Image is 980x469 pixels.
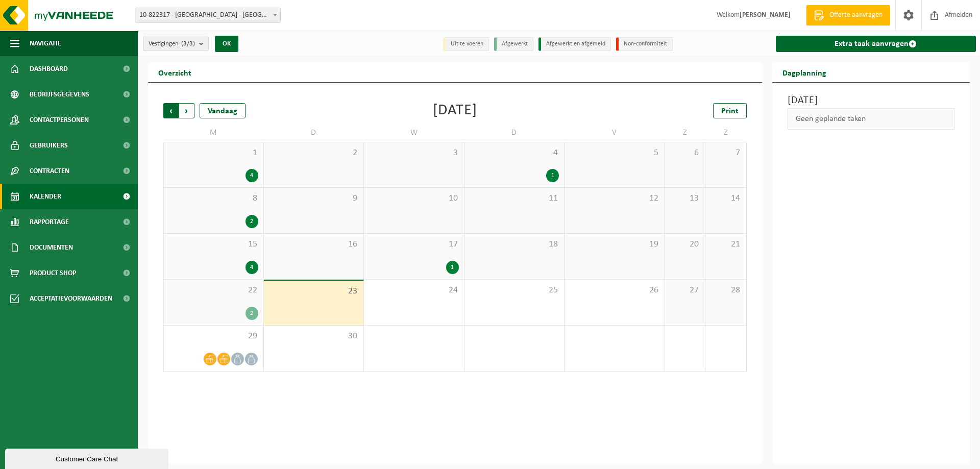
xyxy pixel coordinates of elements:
[269,193,359,204] span: 9
[494,37,533,51] li: Afgewerkt
[670,193,700,204] span: 13
[246,307,258,320] div: 2
[740,11,791,19] strong: [PERSON_NAME]
[705,124,746,142] td: Z
[546,169,559,182] div: 1
[135,8,280,22] span: 10-822317 - HUIS VALLAEY - LICHTERVELDE
[246,261,258,274] div: 4
[246,169,258,182] div: 4
[30,31,61,56] span: Navigatie
[713,103,747,118] a: Print
[369,193,459,204] span: 10
[788,93,955,108] h3: [DATE]
[806,5,890,26] a: Offerte aanvragen
[443,37,489,51] li: Uit te voeren
[538,37,611,51] li: Afgewerkt en afgemeld
[169,147,258,159] span: 1
[710,285,741,296] span: 28
[446,261,459,274] div: 1
[269,239,359,250] span: 16
[721,107,739,115] span: Print
[135,8,281,23] span: 10-822317 - HUIS VALLAEY - LICHTERVELDE
[5,447,170,469] iframe: chat widget
[200,103,246,118] div: Vandaag
[246,215,258,228] div: 2
[169,285,258,296] span: 22
[179,103,194,118] span: Volgende
[30,235,73,260] span: Documenten
[710,147,741,159] span: 7
[369,147,459,159] span: 3
[570,285,659,296] span: 26
[30,133,68,158] span: Gebruikers
[570,193,659,204] span: 12
[776,36,976,52] a: Extra taak aanvragen
[30,82,89,107] span: Bedrijfsgegevens
[565,124,665,142] td: V
[710,239,741,250] span: 21
[181,40,195,47] count: (3/3)
[269,147,359,159] span: 2
[616,37,673,51] li: Non-conformiteit
[464,124,565,142] td: D
[470,193,559,204] span: 11
[30,107,89,133] span: Contactpersonen
[827,10,885,20] span: Offerte aanvragen
[670,285,700,296] span: 27
[665,124,706,142] td: Z
[169,331,258,342] span: 29
[269,331,359,342] span: 30
[148,62,202,82] h2: Overzicht
[30,184,61,209] span: Kalender
[143,36,209,51] button: Vestigingen(3/3)
[30,56,68,82] span: Dashboard
[364,124,464,142] td: W
[269,286,359,297] span: 23
[470,147,559,159] span: 4
[163,103,179,118] span: Vorige
[30,260,76,286] span: Product Shop
[470,239,559,250] span: 18
[264,124,364,142] td: D
[163,124,264,142] td: M
[670,239,700,250] span: 20
[215,36,238,52] button: OK
[570,239,659,250] span: 19
[30,286,112,311] span: Acceptatievoorwaarden
[570,147,659,159] span: 5
[670,147,700,159] span: 6
[149,36,195,52] span: Vestigingen
[30,209,69,235] span: Rapportage
[169,193,258,204] span: 8
[772,62,837,82] h2: Dagplanning
[710,193,741,204] span: 14
[169,239,258,250] span: 15
[470,285,559,296] span: 25
[369,285,459,296] span: 24
[788,108,955,130] div: Geen geplande taken
[369,239,459,250] span: 17
[30,158,69,184] span: Contracten
[433,103,477,118] div: [DATE]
